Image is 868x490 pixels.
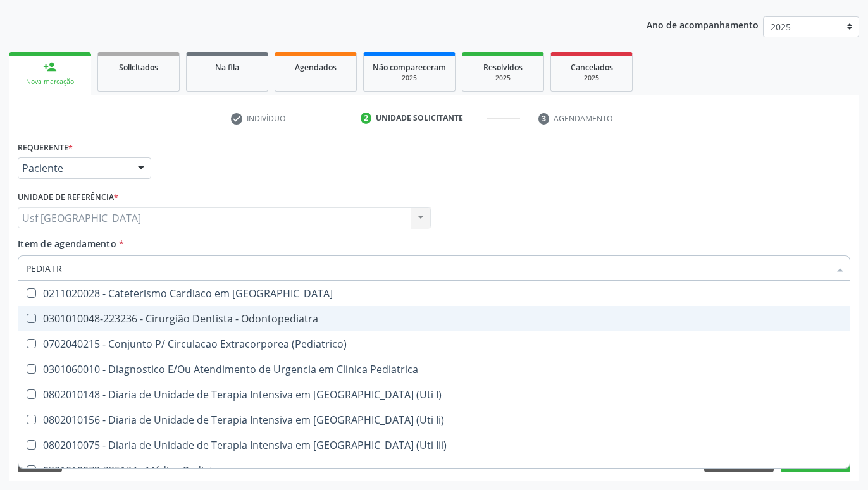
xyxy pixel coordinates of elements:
span: Não compareceram [373,62,446,73]
div: 0802010148 - Diaria de Unidade de Terapia Intensiva em [GEOGRAPHIC_DATA] (Uti I) [26,389,842,400]
div: 2 [361,113,372,124]
div: person_add [43,60,57,74]
span: Cancelados [571,62,613,73]
span: Na fila [215,62,239,73]
div: 0211020028 - Cateterismo Cardiaco em [GEOGRAPHIC_DATA] [26,288,842,298]
div: 0702040215 - Conjunto P/ Circulacao Extracorporea (Pediatrico) [26,339,842,349]
span: Item de agendamento [18,238,116,250]
span: Paciente [22,162,125,175]
span: Resolvidos [483,62,523,73]
span: Solicitados [119,62,158,73]
div: 0301010072-225124 - Médico Pediatra [26,465,842,475]
label: Unidade de referência [18,188,118,207]
input: Buscar por procedimentos [26,255,829,281]
div: Nova marcação [18,77,82,87]
div: 2025 [471,73,535,83]
div: 0301010048-223236 - Cirurgião Dentista - Odontopediatra [26,314,842,324]
div: 2025 [560,73,623,83]
p: Ano de acompanhamento [647,16,759,32]
div: 0802010156 - Diaria de Unidade de Terapia Intensiva em [GEOGRAPHIC_DATA] (Uti Ii) [26,415,842,425]
div: 0802010075 - Diaria de Unidade de Terapia Intensiva em [GEOGRAPHIC_DATA] (Uti Iii) [26,440,842,450]
div: Unidade solicitante [376,113,463,124]
div: 2025 [373,73,446,83]
div: 0301060010 - Diagnostico E/Ou Atendimento de Urgencia em Clinica Pediatrica [26,364,842,374]
label: Requerente [18,138,73,157]
span: Agendados [295,62,337,73]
